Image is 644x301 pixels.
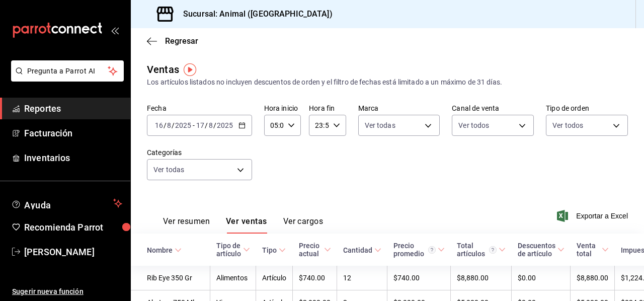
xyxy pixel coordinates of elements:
div: Los artículos listados no incluyen descuentos de orden y el filtro de fechas está limitado a un m... [147,77,628,88]
td: $740.00 [293,266,337,290]
span: Ayuda [24,197,109,209]
div: Ventas [147,62,179,77]
img: Tooltip marker [184,63,196,76]
div: Tipo de artículo [216,242,241,258]
button: Pregunta a Parrot AI [11,60,124,82]
label: Hora fin [309,105,346,112]
span: - [193,121,195,129]
span: Venta total [577,242,609,258]
label: Marca [358,105,440,112]
span: / [213,121,216,129]
span: / [164,121,167,129]
span: Ver todas [365,120,395,130]
span: Sugerir nueva función [12,286,122,297]
div: Precio actual [299,242,322,258]
td: $0.00 [512,266,571,290]
td: $740.00 [387,266,451,290]
span: Nombre [147,246,182,254]
div: Cantidad [343,246,372,254]
span: Descuentos de artículo [518,242,565,258]
div: navigation tabs [163,216,323,234]
td: $8,880.00 [571,266,615,290]
td: Rib Eye 350 Gr [131,266,210,290]
button: Exportar a Excel [559,210,628,222]
span: Ver todas [153,165,184,175]
button: Regresar [147,36,198,46]
button: Ver cargos [283,216,324,234]
button: Ver ventas [226,216,267,234]
span: Ver todos [458,120,489,130]
span: Facturación [24,126,122,140]
div: Nombre [147,246,173,254]
td: Alimentos [210,266,256,290]
input: -- [196,121,205,129]
span: Tipo de artículo [216,242,250,258]
input: -- [167,121,172,129]
label: Tipo de orden [546,105,628,112]
span: Precio promedio [393,242,445,258]
label: Canal de venta [452,105,534,112]
span: Tipo [262,246,286,254]
span: Pregunta a Parrot AI [27,66,108,77]
label: Categorías [147,149,252,156]
span: Total artículos [457,242,506,258]
td: 12 [337,266,387,290]
svg: El total artículos considera cambios de precios en los artículos así como costos adicionales por ... [489,246,497,254]
span: Precio actual [299,242,331,258]
div: Tipo [262,246,277,254]
div: Total artículos [457,242,497,258]
div: Precio promedio [393,242,436,258]
span: [PERSON_NAME] [24,245,122,259]
span: Regresar [165,36,198,46]
input: ---- [175,121,192,129]
input: ---- [216,121,233,129]
button: open_drawer_menu [111,26,119,34]
div: Descuentos de artículo [518,242,555,258]
span: / [172,121,175,129]
input: -- [208,121,213,129]
div: Venta total [577,242,600,258]
button: Ver resumen [163,216,210,234]
label: Hora inicio [264,105,301,112]
td: $8,880.00 [451,266,512,290]
label: Fecha [147,105,252,112]
svg: Precio promedio = Total artículos / cantidad [428,246,436,254]
span: / [205,121,208,129]
input: -- [154,121,164,129]
span: Inventarios [24,151,122,165]
td: Artículo [256,266,293,290]
span: Ver todos [552,120,583,130]
span: Reportes [24,102,122,115]
span: Cantidad [343,246,381,254]
a: Pregunta a Parrot AI [7,73,124,84]
span: Recomienda Parrot [24,220,122,234]
h3: Sucursal: Animal ([GEOGRAPHIC_DATA]) [175,8,333,20]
